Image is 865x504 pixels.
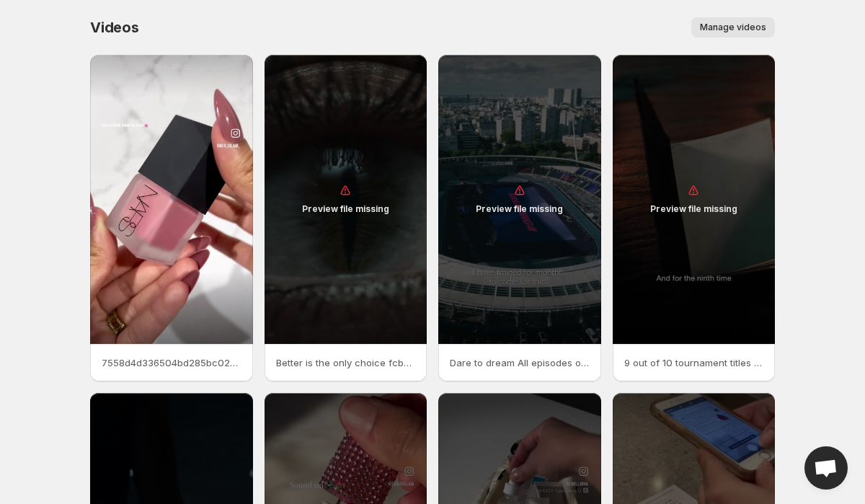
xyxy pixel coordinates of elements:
p: 7558d4d336504bd285bc021fa3f9ad77 [102,355,241,370]
p: Better is the only choice fcbarcelona purest expression of footballing perfection meets the const... [276,355,416,370]
span: Videos [90,19,139,36]
p: Preview file missing [302,203,389,215]
p: Preview file missing [650,203,737,215]
a: Open chat [804,446,848,490]
p: Preview file missing [476,203,563,215]
p: 9 out of 10 tournament titles 5 wins in a row The Canarinha flies to the topagain But theres no s... [624,355,764,370]
span: Manage videos [700,22,766,33]
p: Dare to dream All episodes of Breaking4 are now streaming [450,355,590,370]
button: Manage videos [691,17,775,37]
